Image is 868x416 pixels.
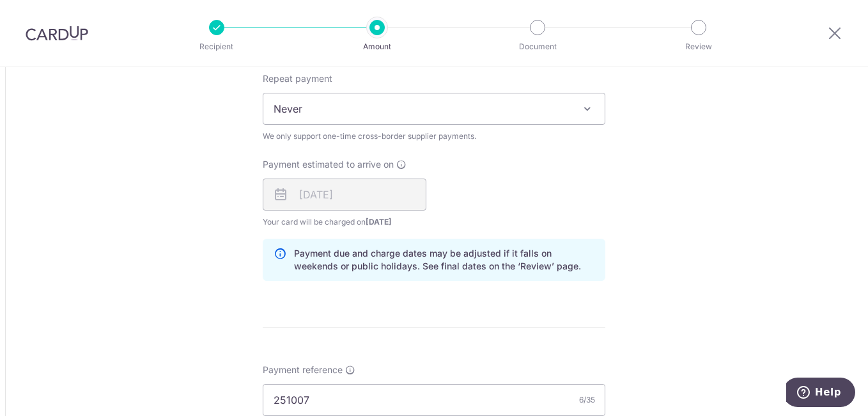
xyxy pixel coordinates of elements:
span: Payment estimated to arrive on [263,158,394,171]
p: Review [651,40,746,53]
p: Payment due and charge dates may be adjusted if it falls on weekends or public holidays. See fina... [294,247,594,273]
iframe: Opens a widget where you can find more information [786,378,855,410]
label: Repeat payment [263,72,332,85]
div: 6/35 [579,394,595,406]
span: Never [263,93,605,124]
img: CardUp [26,26,88,41]
p: Document [490,40,585,53]
span: Never [263,93,605,125]
span: Payment reference [263,364,343,376]
p: Recipient [169,40,264,53]
div: We only support one-time cross-border supplier payments. [263,130,605,143]
span: Your card will be charged on [263,216,426,228]
span: [DATE] [366,217,392,227]
p: Amount [330,40,424,53]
